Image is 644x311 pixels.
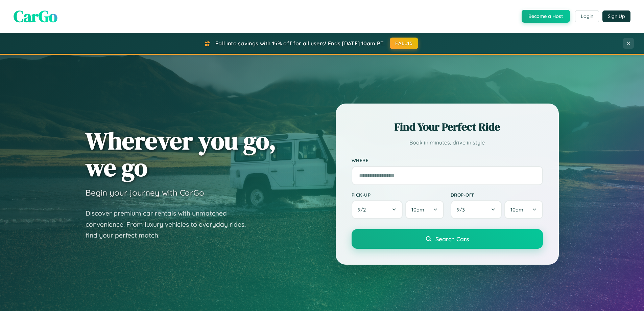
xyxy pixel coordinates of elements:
[86,187,204,198] h3: Begin your journey with CarGo
[411,206,424,213] span: 10am
[352,158,543,163] label: Where
[504,200,543,219] button: 10am
[352,192,444,198] label: Pick-up
[352,138,543,148] p: Book in minutes, drive in style
[510,206,523,213] span: 10am
[86,127,276,181] h1: Wherever you go, we go
[352,119,543,134] h2: Find Your Perfect Ride
[602,10,630,22] button: Sign Up
[358,206,369,213] span: 9 / 2
[435,235,469,243] span: Search Cars
[575,10,599,22] button: Login
[405,200,444,219] button: 10am
[522,10,570,23] button: Become a Host
[390,38,418,49] button: FALL15
[86,208,255,241] p: Discover premium car rentals with unmatched convenience. From luxury vehicles to everyday rides, ...
[451,192,543,198] label: Drop-off
[352,200,403,219] button: 9/2
[215,40,385,47] span: Fall into savings with 15% off for all users! Ends [DATE] 10am PT.
[457,206,468,213] span: 9 / 3
[14,5,57,27] span: CarGo
[451,200,502,219] button: 9/3
[352,229,543,249] button: Search Cars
